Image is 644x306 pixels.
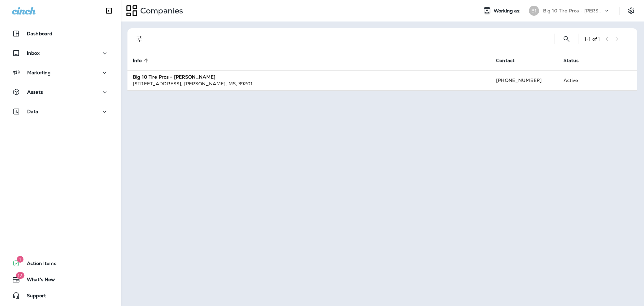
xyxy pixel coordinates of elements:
button: 17What's New [7,273,114,286]
button: Inbox [7,46,114,60]
span: Support [20,293,46,301]
p: Inbox [27,50,40,56]
p: Data [27,109,39,114]
button: Marketing [7,66,114,79]
button: Collapse Sidebar [100,4,118,17]
strong: Big 10 Tire Pros - [PERSON_NAME] [133,74,215,80]
button: Support [7,289,114,302]
button: Assets [7,85,114,99]
button: Search Companies [560,32,573,46]
p: Dashboard [27,31,52,36]
span: 17 [16,272,24,279]
span: Contact [496,58,515,63]
p: Marketing [27,70,51,75]
span: Contact [496,57,523,63]
button: Dashboard [7,27,114,40]
div: B1 [529,6,539,16]
span: Status [563,57,588,63]
button: Settings [625,5,637,17]
span: Working as: [494,8,522,14]
button: Filters [133,32,146,46]
span: What's New [20,277,55,285]
p: Assets [27,89,43,95]
p: Companies [138,6,183,16]
span: Action Items [20,261,56,269]
span: Info [133,58,142,63]
div: 1 - 1 of 1 [584,36,600,42]
td: [PHONE_NUMBER] [491,70,558,90]
button: 1Action Items [7,257,114,270]
span: Status [563,58,579,63]
div: [STREET_ADDRESS] , [PERSON_NAME] , MS , 39201 [133,80,485,87]
button: Data [7,105,114,118]
span: Info [133,57,151,63]
td: Active [558,70,601,90]
p: Big 10 Tire Pros - [PERSON_NAME] [543,8,603,13]
span: 1 [17,256,23,263]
